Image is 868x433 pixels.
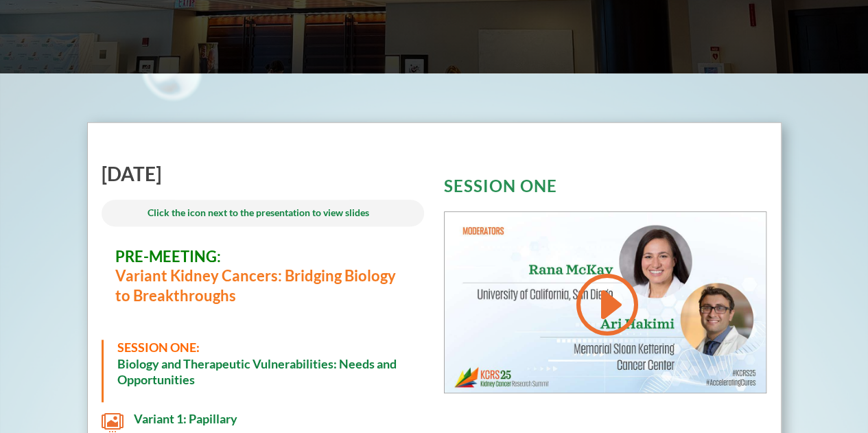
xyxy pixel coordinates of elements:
h3: Variant Kidney Cancers: Bridging Biology to Breakthroughs [115,247,410,313]
h3: SESSION ONE [444,178,766,201]
strong: Biology and Therapeutic Vulnerabilities: Needs and Opportunities [117,356,397,387]
span: PRE-MEETING: [115,247,221,266]
span: Click the icon next to the presentation to view slides [148,207,369,218]
span: SESSION ONE: [117,340,200,355]
span: Variant 1: Papillary [134,411,237,426]
h2: [DATE] [102,164,424,190]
